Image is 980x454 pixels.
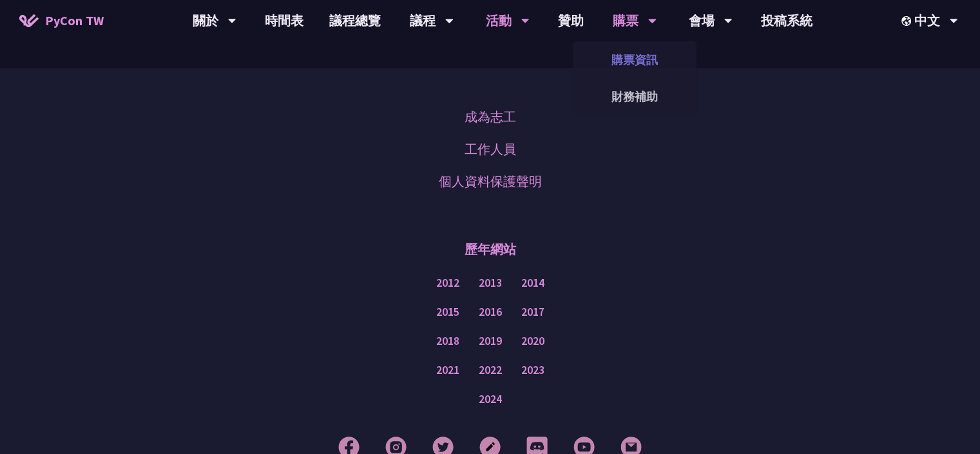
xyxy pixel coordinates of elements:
a: 2023 [521,362,544,378]
a: 2020 [521,333,544,349]
span: PyCon TW [45,11,104,30]
a: 2022 [479,362,502,378]
a: 2013 [479,274,502,291]
a: 2012 [436,274,459,291]
a: 個人資料保護聲明 [439,171,542,191]
a: PyCon TW [6,5,117,37]
a: 2019 [479,333,502,349]
img: Home icon of PyCon TW 2025 [19,14,39,27]
a: 財務補助 [573,81,697,112]
a: 成為志工 [465,107,516,126]
p: 歷年網站 [465,229,516,268]
a: 2015 [436,304,459,320]
a: 2021 [436,362,459,378]
a: 購票資訊 [573,45,697,75]
a: 2017 [521,304,544,320]
a: 2024 [479,391,502,407]
a: 2016 [479,304,502,320]
a: 工作人員 [465,139,516,158]
a: 2018 [436,333,459,349]
img: Locale Icon [901,16,914,26]
a: 2014 [521,274,544,291]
